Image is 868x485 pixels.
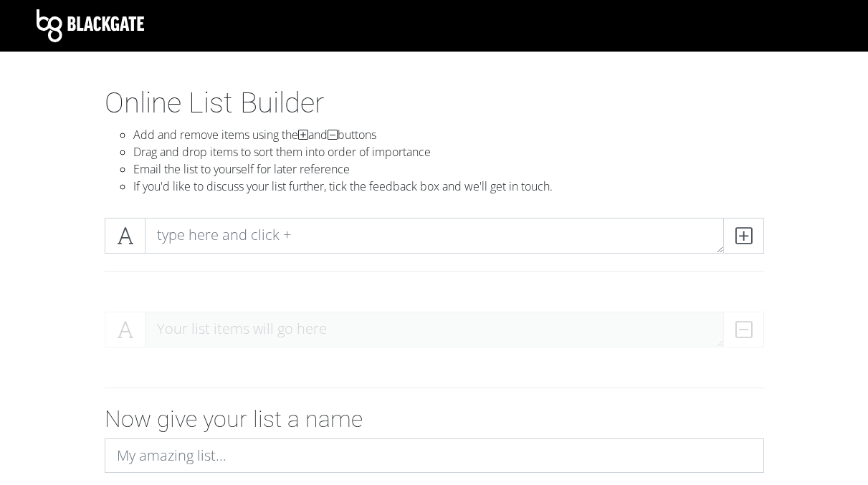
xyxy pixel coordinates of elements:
li: Drag and drop items to sort them into order of importance [133,143,764,160]
li: Add and remove items using the and buttons [133,126,764,143]
input: My amazing list... [105,438,764,473]
h1: Online List Builder [105,86,764,120]
li: If you'd like to discuss your list further, tick the feedback box and we'll get in touch. [133,178,764,195]
li: Email the list to yourself for later reference [133,160,764,178]
img: Blackgate [37,9,144,42]
h2: Now give your list a name [105,405,764,433]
